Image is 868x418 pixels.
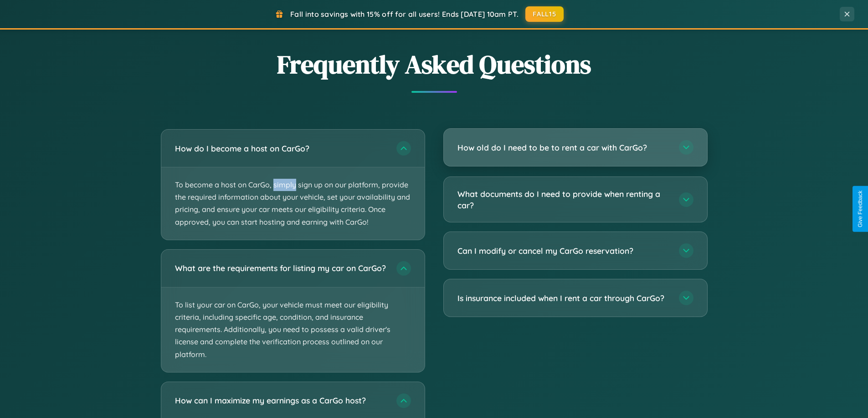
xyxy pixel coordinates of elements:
h3: How do I become a host on CarGo? [175,143,387,154]
h3: Is insurance included when I rent a car through CarGo? [457,292,670,304]
h3: How can I maximize my earnings as a CarGo host? [175,395,387,406]
h3: What are the requirements for listing my car on CarGo? [175,262,387,274]
p: To become a host on CarGo, simply sign up on our platform, provide the required information about... [161,167,425,240]
h3: What documents do I need to provide when renting a car? [457,188,670,211]
span: Fall into savings with 15% off for all users! Ends [DATE] 10am PT. [290,10,519,19]
h3: How old do I need to be to rent a car with CarGo? [457,142,670,153]
div: Give Feedback [857,191,863,227]
button: FALL15 [525,6,564,22]
p: To list your car on CarGo, your vehicle must meet our eligibility criteria, including specific ag... [161,287,425,372]
h3: Can I modify or cancel my CarGo reservation? [457,245,670,257]
h2: Frequently Asked Questions [161,47,708,82]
